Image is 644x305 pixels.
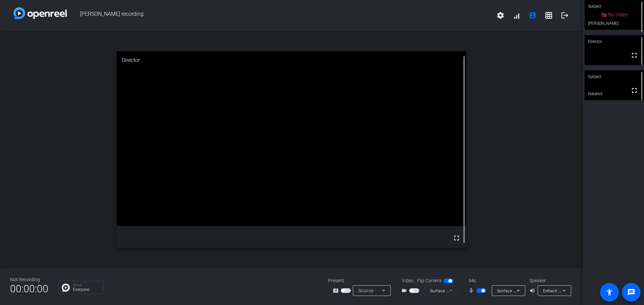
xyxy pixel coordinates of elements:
mat-icon: message [627,288,635,296]
span: [PERSON_NAME] recording [67,7,492,23]
mat-icon: screen_share_outline [333,287,341,295]
mat-icon: volume_up [529,287,537,295]
mat-icon: grid_on [545,11,553,19]
mat-icon: videocam_outline [401,287,409,295]
span: No Video [608,12,628,18]
img: white-gradient.svg [13,7,67,19]
mat-icon: logout [561,11,569,19]
img: Chat Icon [62,284,70,292]
div: Mic [462,277,529,284]
div: Director [585,35,644,48]
span: 00:00:00 [10,281,48,297]
p: Everyone [73,288,100,292]
mat-icon: accessibility [605,288,613,296]
button: signal_cellular_alt [508,7,525,23]
mat-icon: fullscreen [630,51,638,59]
p: Group [73,283,100,287]
div: Present [328,277,395,284]
mat-icon: fullscreen [630,86,638,94]
mat-icon: account_box [529,11,537,19]
span: Surface Stereo Microphones (2- Surface High Definition Audio) [497,288,620,293]
span: Flip Camera [417,277,442,284]
mat-icon: fullscreen [452,234,461,242]
div: Director [117,51,467,69]
div: Not Recording [10,276,48,283]
div: Speaker [529,277,570,284]
div: Subject [585,70,644,83]
span: Source [358,288,374,293]
mat-icon: settings [496,11,504,19]
mat-icon: mic_none [468,287,476,295]
span: Video [402,277,414,284]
